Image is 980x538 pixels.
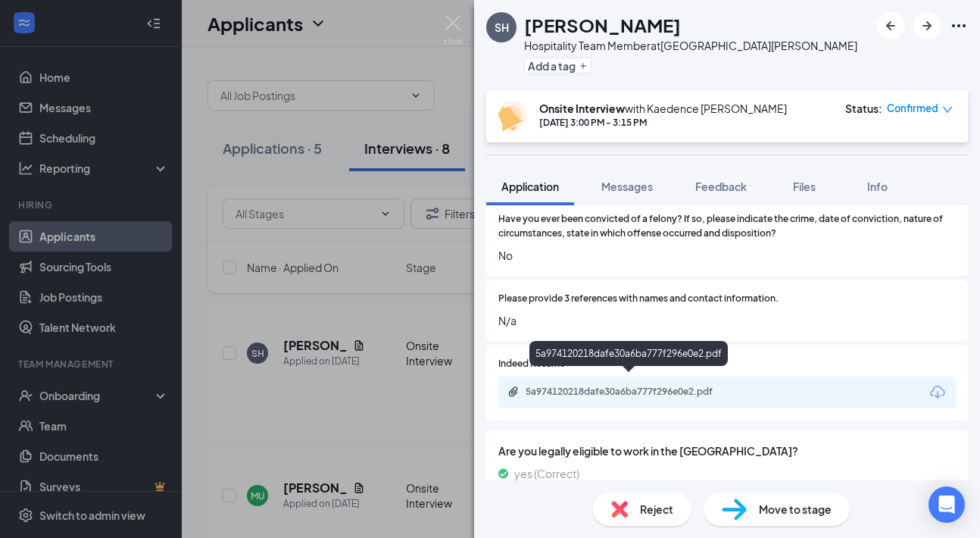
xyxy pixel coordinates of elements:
b: Onsite Interview [539,102,625,115]
span: Files [793,180,816,193]
span: Indeed Resume [498,357,565,371]
svg: ArrowRight [918,17,936,35]
span: yes (Correct) [514,465,579,482]
div: 5a974120218dafe30a6ba777f296e0e2.pdf [526,386,738,398]
div: Open Intercom Messenger [929,486,965,523]
svg: Paperclip [507,386,520,398]
button: PlusAdd a tag [524,58,591,74]
span: Feedback [695,180,747,193]
span: Move to stage [759,501,832,518]
svg: Plus [579,61,588,70]
span: Are you legally eligible to work in the [GEOGRAPHIC_DATA]? [498,443,956,459]
div: 5a974120218dafe30a6ba777f296e0e2.pdf [529,341,728,366]
span: Messages [601,180,653,193]
div: SH [495,20,509,35]
span: Confirmed [887,101,938,116]
div: [DATE] 3:00 PM - 3:15 PM [539,116,787,129]
span: Info [867,180,888,193]
svg: Ellipses [950,17,968,35]
span: No [498,247,956,264]
button: ArrowRight [913,12,941,39]
span: Reject [640,501,673,518]
h1: [PERSON_NAME] [524,12,681,38]
span: Application [501,180,559,193]
span: N/a [498,312,956,329]
span: down [942,105,953,115]
a: Paperclip5a974120218dafe30a6ba777f296e0e2.pdf [507,386,753,400]
div: Hospitality Team Member at [GEOGRAPHIC_DATA][PERSON_NAME] [524,38,857,53]
div: with Kaedence [PERSON_NAME] [539,101,787,116]
span: Have you ever been convicted of a felony? If so, please indicate the crime, date of conviction, n... [498,212,956,241]
svg: ArrowLeftNew [882,17,900,35]
div: Status : [845,101,882,116]
button: ArrowLeftNew [877,12,904,39]
span: Please provide 3 references with names and contact information. [498,292,779,306]
svg: Download [929,383,947,402]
